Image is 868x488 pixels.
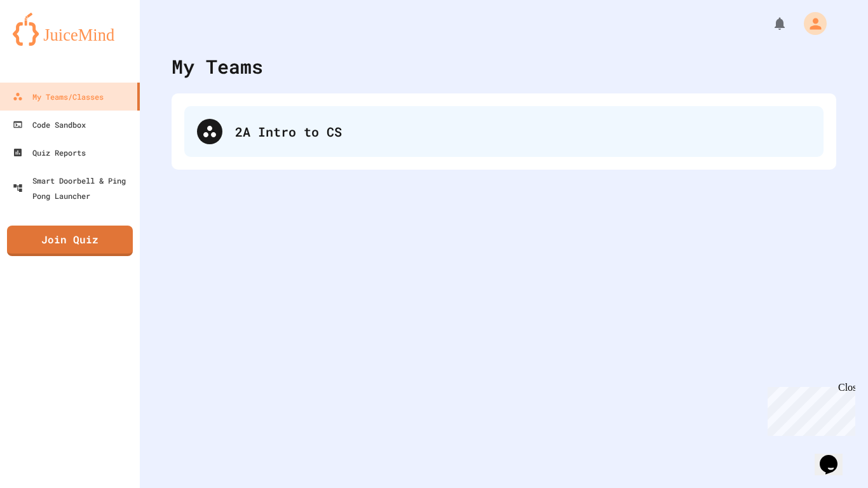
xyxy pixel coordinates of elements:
div: Code Sandbox [13,117,86,132]
div: My Teams [172,52,263,81]
div: My Teams/Classes [13,89,104,104]
div: Smart Doorbell & Ping Pong Launcher [13,173,135,203]
img: logo-orange.svg [13,13,127,46]
div: Chat with us now!Close [5,5,88,81]
div: My Account [790,9,830,38]
iframe: chat widget [763,382,855,436]
div: Quiz Reports [13,145,86,160]
a: Join Quiz [7,226,133,256]
iframe: chat widget [815,437,855,475]
div: My Notifications [749,13,790,34]
div: 2A Intro to CS [235,122,811,141]
div: 2A Intro to CS [184,106,824,157]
